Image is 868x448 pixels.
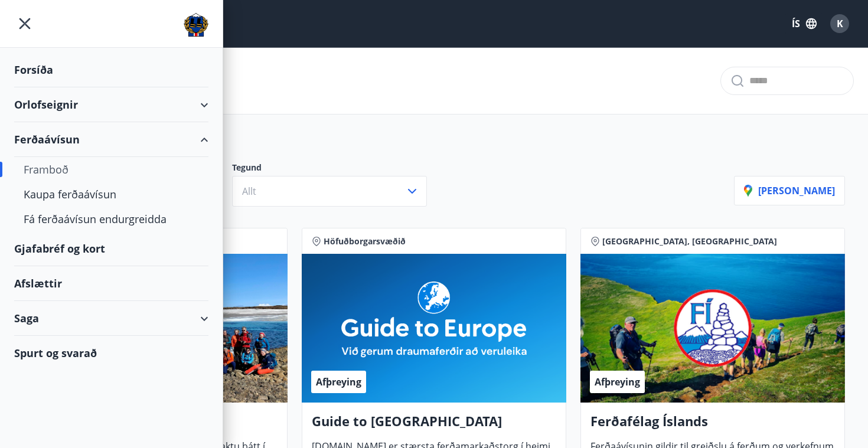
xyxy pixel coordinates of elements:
button: K [825,9,854,38]
span: Afþreying [595,375,640,388]
p: Tegund [232,162,441,176]
button: ÍS [785,13,823,34]
img: union_logo [184,13,208,37]
p: [PERSON_NAME] [744,184,835,197]
button: menu [14,13,35,34]
button: [PERSON_NAME] [734,176,845,205]
div: Fá ferðaávísun endurgreidda [24,207,199,231]
span: Allt [242,185,256,198]
div: Spurt og svarað [14,336,208,370]
span: Höfuðborgarsvæðið [324,236,406,247]
h4: Ferðafélag Íslands [590,412,835,439]
div: Ferðaávísun [14,122,208,157]
span: [GEOGRAPHIC_DATA], [GEOGRAPHIC_DATA] [602,236,777,247]
div: Kaupa ferðaávísun [24,182,199,207]
div: Framboð [24,157,199,182]
span: Afþreying [316,375,361,388]
div: Saga [14,301,208,336]
h4: Guide to [GEOGRAPHIC_DATA] [312,412,556,439]
div: Orlofseignir [14,87,208,122]
div: Afslættir [14,266,208,301]
span: K [837,17,843,30]
div: Gjafabréf og kort [14,231,208,266]
button: Allt [232,176,427,207]
div: Forsíða [14,53,208,87]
